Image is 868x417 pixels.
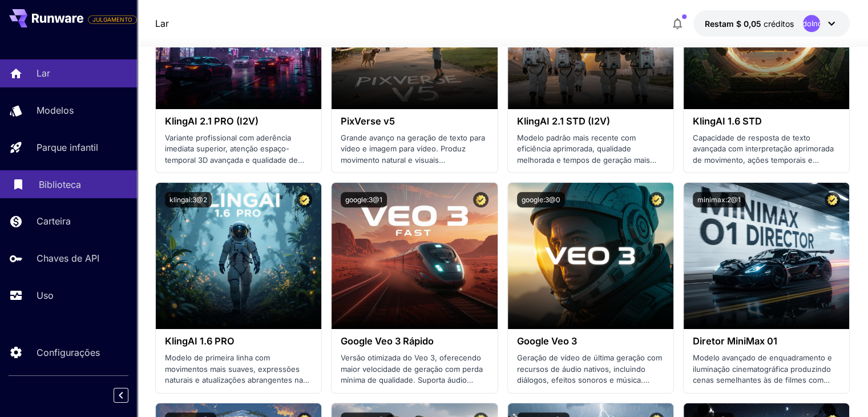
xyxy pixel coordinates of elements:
font: JULGAMENTO [92,16,132,23]
font: KlingAI 2.1 PRO (I2V) [165,115,259,127]
font: Configurações [37,347,100,358]
font: Diretor MiniMax 01 [693,335,777,347]
font: Modelo padrão mais recente com eficiência aprimorada, qualidade melhorada e tempos de geração mai... [517,133,656,176]
div: $ 0,05 [705,18,794,30]
button: google:3@1 [341,192,387,207]
font: Google Veo 3 Rápido [341,335,434,347]
font: créditos [764,19,794,29]
font: Chaves de API [37,252,99,264]
font: PixVerse v5 [341,115,395,127]
font: Grande avanço na geração de texto para vídeo e imagem para vídeo. Produz movimento natural e visu... [341,133,485,198]
nav: migalha de pão [155,17,169,30]
font: Lar [155,18,169,29]
font: google:3@0 [522,195,560,204]
font: Modelos [37,105,74,116]
font: Google Veo 3 [517,335,577,347]
button: $ 0,05IndefinidoIndefinido [693,10,850,37]
font: Modelo de primeira linha com movimentos mais suaves, expressões naturais e atualizações abrangent... [165,353,309,407]
span: Adicione seu cartão de pagamento para habilitar a funcionalidade completa da plataforma. [88,13,137,26]
button: Modelo certificado – verificado para melhor desempenho e inclui uma licença comercial. [473,192,488,207]
img: alt [156,183,321,329]
font: Geração de vídeo de última geração com recursos de áudio nativos, incluindo diálogos, efeitos son... [517,353,664,407]
font: KlingAI 1.6 PRO [165,335,235,347]
div: Recolher barra lateral [122,385,137,406]
button: Recolher barra lateral [114,388,128,403]
font: Biblioteca [39,179,81,190]
font: Uso [37,290,54,301]
button: Modelo certificado – verificado para melhor desempenho e inclui uma licença comercial. [297,192,312,207]
font: minimax:2@1 [697,195,741,204]
font: Modelo avançado de enquadramento e iluminação cinematográfica produzindo cenas semelhantes às de ... [693,353,832,407]
font: Capacidade de resposta de texto avançada com interpretação aprimorada de movimento, ações tempora... [693,133,834,176]
font: klingai:3@2 [169,195,207,204]
font: KlingAI 1.6 STD [693,115,762,127]
img: alt [508,183,673,329]
font: Parque infantil [37,142,98,153]
img: alt [332,183,497,329]
button: minimax:2@1 [693,192,745,207]
img: alt [684,183,849,329]
font: IndefinidoIndefinido [776,19,847,28]
font: Lar [37,67,50,79]
font: Variante profissional com aderência imediata superior, atenção espaço-temporal 3D avançada e qual... [165,133,304,176]
button: Modelo certificado – verificado para melhor desempenho e inclui uma licença comercial. [825,192,840,207]
button: klingai:3@2 [165,192,212,207]
font: Restam $ 0,05 [705,19,761,29]
button: Modelo certificado – verificado para melhor desempenho e inclui uma licença comercial. [649,192,664,207]
a: Lar [155,17,169,30]
button: google:3@0 [517,192,565,207]
font: Carteira [37,215,71,227]
font: google:3@1 [345,195,382,204]
font: KlingAI 2.1 STD (I2V) [517,115,610,127]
